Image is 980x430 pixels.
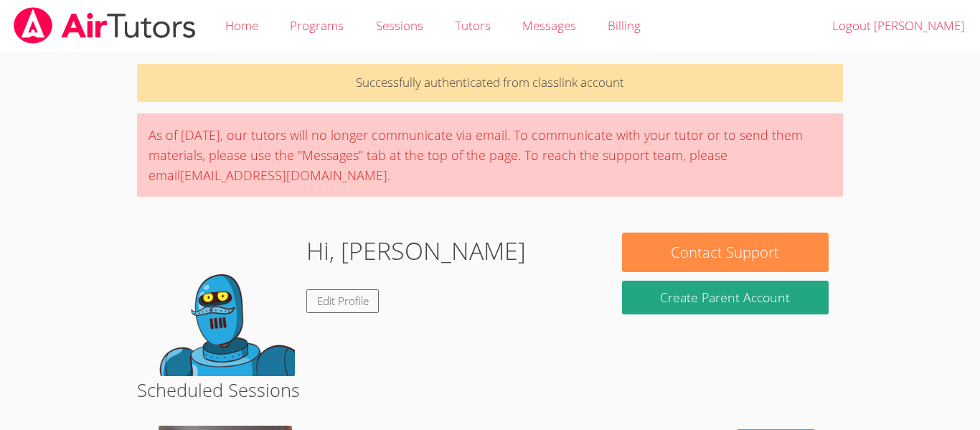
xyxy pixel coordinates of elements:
[151,233,295,376] img: default.png
[522,17,576,34] span: Messages
[622,281,829,314] button: Create Parent Account
[306,289,380,313] a: Edit Profile
[12,7,197,44] img: airtutors_banner-c4298cdbf04f3fff15de1276eac7730deb9818008684d7c2e4769d2f7ddbe033.png
[137,376,843,403] h2: Scheduled Sessions
[306,233,526,269] h1: Hi, [PERSON_NAME]
[137,113,843,197] div: As of [DATE], our tutors will no longer communicate via email. To communicate with your tutor or ...
[622,233,829,272] button: Contact Support
[137,64,843,102] p: Successfully authenticated from classlink account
